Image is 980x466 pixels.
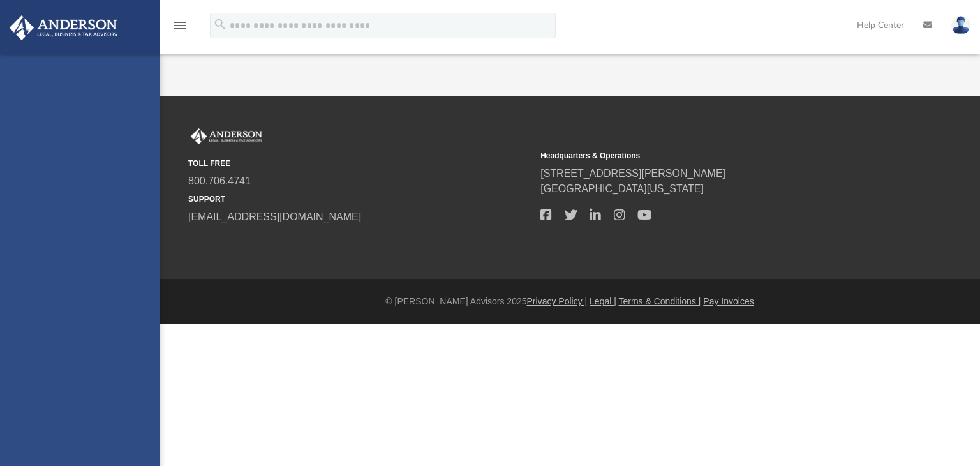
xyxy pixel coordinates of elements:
[172,24,188,33] a: menu
[540,150,884,162] small: Headquarters & Operations
[540,183,704,194] a: [GEOGRAPHIC_DATA][US_STATE]
[188,128,265,145] img: Anderson Advisors Platinum Portal
[527,296,588,306] a: Privacy Policy |
[188,193,531,205] small: SUPPORT
[188,158,531,169] small: TOLL FREE
[188,176,251,186] a: 800.706.4741
[619,296,701,306] a: Terms & Conditions |
[213,17,227,31] i: search
[6,15,121,40] img: Anderson Advisors Platinum Portal
[172,18,188,33] i: menu
[540,168,725,179] a: [STREET_ADDRESS][PERSON_NAME]
[590,296,616,306] a: Legal |
[160,295,980,308] div: © [PERSON_NAME] Advisors 2025
[188,211,361,222] a: [EMAIL_ADDRESS][DOMAIN_NAME]
[703,296,754,306] a: Pay Invoices
[951,16,970,34] img: User Pic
